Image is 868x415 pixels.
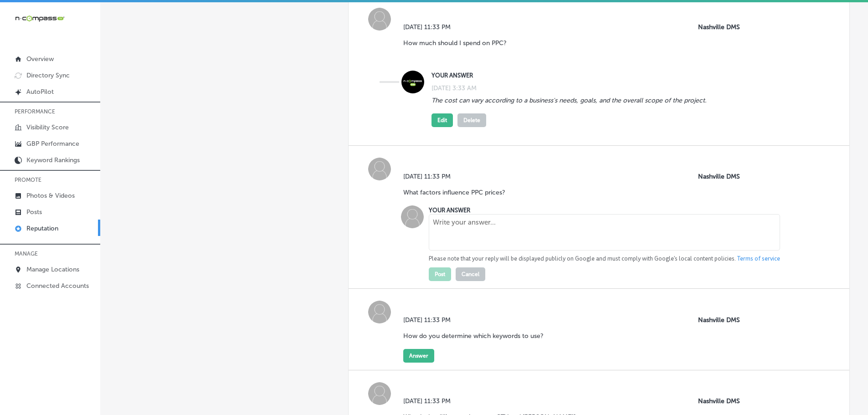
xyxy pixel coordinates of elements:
label: YOUR ANSWER [431,72,781,79]
label: [DATE] 3:33 AM [431,84,477,92]
label: [DATE] 11:33 PM [403,316,550,324]
p: The cost can vary according to a business's needs, goals, and the overall scope of the project. [431,97,707,104]
p: Visibility Score [26,123,69,131]
p: Nashville DMS [698,23,785,31]
p: How much should I spend on PPC? [403,39,507,47]
p: What factors influence PPC prices? [403,189,505,196]
p: GBP Performance [26,140,79,148]
label: [DATE] 11:33 PM [403,23,514,31]
p: Manage Locations [26,266,79,273]
p: Nashville DMS [698,397,785,405]
a: Terms of service [737,255,780,263]
button: Edit [431,113,453,127]
img: 660ab0bf-5cc7-4cb8-ba1c-48b5ae0f18e60NCTV_CLogo_TV_Black_-500x88.png [15,14,65,23]
button: Post [429,267,451,281]
p: Nashville DMS [698,316,785,324]
label: [DATE] 11:33 PM [403,397,583,405]
p: How do you determine which keywords to use? [403,332,544,340]
p: Connected Accounts [26,282,89,290]
label: YOUR ANSWER [429,207,470,214]
p: Photos & Videos [26,192,75,200]
p: Keyword Rankings [26,156,80,164]
p: Overview [26,55,54,63]
p: Please note that your reply will be displayed publicly on Google and must comply with Google's lo... [429,255,780,263]
button: Cancel [456,267,485,281]
p: Posts [26,208,42,216]
p: Reputation [26,225,58,232]
button: Answer [403,349,434,363]
p: Directory Sync [26,72,70,79]
label: [DATE] 11:33 PM [403,173,512,180]
p: Nashville DMS [698,173,785,180]
button: Delete [457,113,486,127]
p: AutoPilot [26,88,54,96]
